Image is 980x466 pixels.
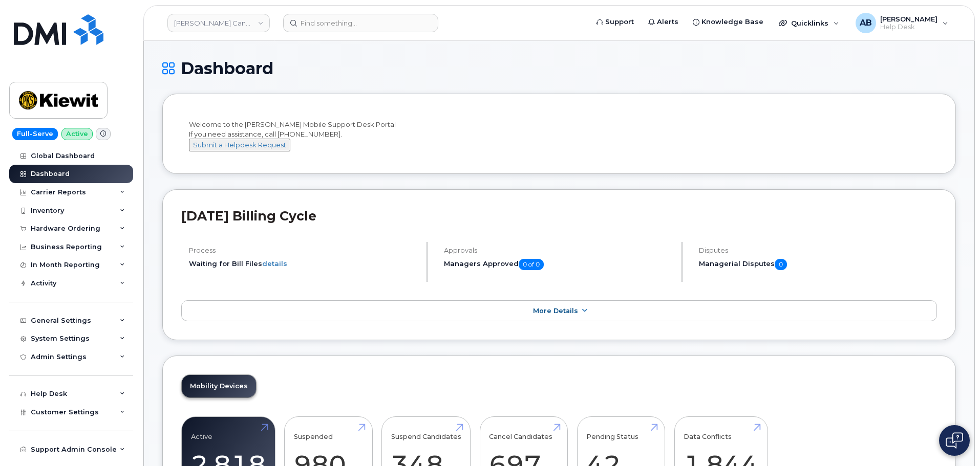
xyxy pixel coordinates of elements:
h4: Approvals [444,247,673,254]
button: Submit a Helpdesk Request [189,139,290,151]
img: Open chat [946,432,963,449]
h5: Managerial Disputes [699,259,937,270]
h2: [DATE] Billing Cycle [181,208,937,224]
a: Submit a Helpdesk Request [189,141,290,149]
h4: Process [189,247,418,254]
h5: Managers Approved [444,259,673,270]
a: details [262,259,287,268]
div: Welcome to the [PERSON_NAME] Mobile Support Desk Portal If you need assistance, call [PHONE_NUMBER]. [189,120,929,151]
span: 0 [775,259,787,270]
li: Waiting for Bill Files [189,259,418,269]
h4: Disputes [699,247,937,254]
h1: Dashboard [162,59,956,77]
a: Mobility Devices [182,375,256,397]
span: More Details [533,307,578,315]
span: 0 of 0 [519,259,544,270]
